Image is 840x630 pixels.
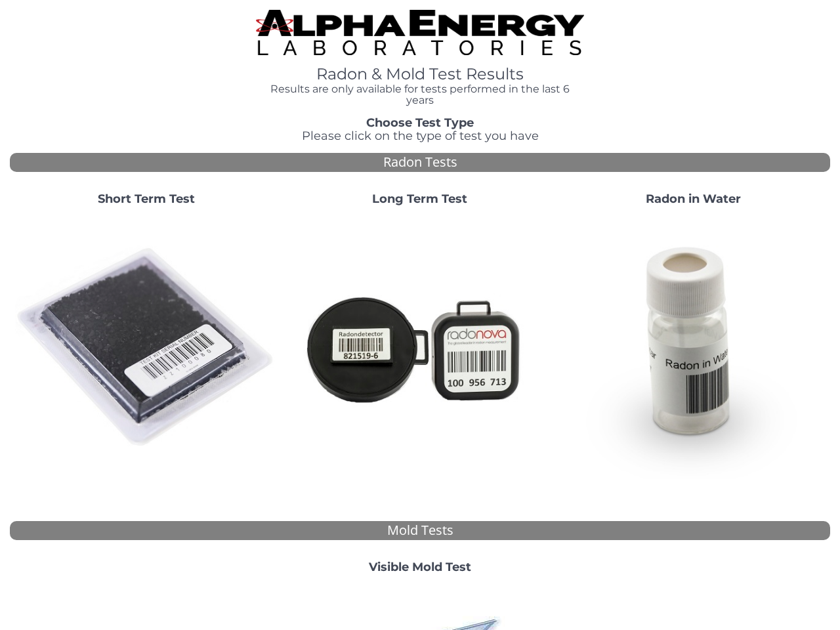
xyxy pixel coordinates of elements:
img: ShortTerm.jpg [15,217,278,480]
div: Mold Tests [10,521,830,540]
strong: Radon in Water [646,192,741,206]
img: RadoninWater.jpg [562,217,825,480]
span: Please click on the type of test you have [302,129,539,143]
h1: Radon & Mold Test Results [256,66,584,83]
img: TightCrop.jpg [256,10,584,55]
strong: Choose Test Type [366,115,474,130]
img: Radtrak2vsRadtrak3.jpg [289,217,552,480]
div: Radon Tests [10,153,830,172]
strong: Long Term Test [372,192,467,206]
strong: Short Term Test [98,192,195,206]
h4: Results are only available for tests performed in the last 6 years [256,83,584,106]
strong: Visible Mold Test [369,560,471,574]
